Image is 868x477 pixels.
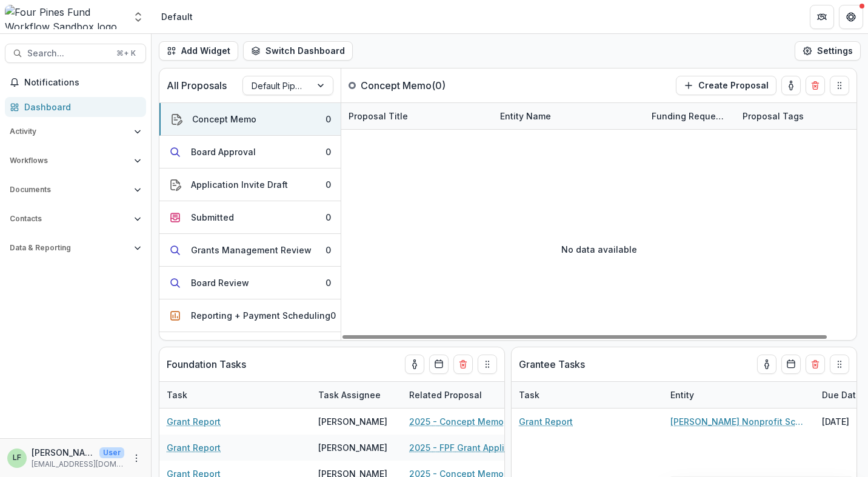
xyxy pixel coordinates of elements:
[663,389,701,401] div: Entity
[326,178,331,191] div: 0
[806,76,825,95] button: Delete card
[795,41,861,61] button: Settings
[10,244,129,252] span: Data & Reporting
[644,103,735,129] div: Funding Requested
[519,357,585,372] p: Grantee Tasks
[191,276,249,289] div: Board Review
[318,441,387,454] div: [PERSON_NAME]
[159,234,341,267] button: Grants Management Review0
[27,48,109,59] span: Search...
[24,78,141,88] span: Notifications
[167,441,221,454] a: Grant Report
[519,415,573,428] a: Grant Report
[830,76,849,95] button: Drag
[453,355,473,374] button: Delete card
[806,355,825,374] button: Delete card
[839,5,863,29] button: Get Help
[159,136,341,168] button: Board Approval0
[159,299,341,332] button: Reporting + Payment Scheduling0
[5,151,146,170] button: Open Workflows
[361,78,452,93] p: Concept Memo ( 0 )
[5,44,146,63] button: Search...
[493,103,644,129] div: Entity Name
[341,110,415,122] div: Proposal Title
[129,451,144,465] button: More
[114,47,138,60] div: ⌘ + K
[405,355,424,374] button: toggle-assigned-to-me
[159,267,341,299] button: Board Review0
[156,8,198,25] nav: breadcrumb
[326,276,331,289] div: 0
[735,110,811,122] div: Proposal Tags
[10,156,129,165] span: Workflows
[130,5,147,29] button: Open entity switcher
[326,113,331,125] div: 0
[159,382,311,408] div: Task
[330,309,336,322] div: 0
[167,357,246,372] p: Foundation Tasks
[644,110,735,122] div: Funding Requested
[167,415,221,428] a: Grant Report
[192,113,256,125] div: Concept Memo
[781,76,801,95] button: toggle-assigned-to-me
[159,201,341,234] button: Submitted0
[326,145,331,158] div: 0
[10,185,129,194] span: Documents
[311,382,402,408] div: Task Assignee
[5,180,146,199] button: Open Documents
[493,110,558,122] div: Entity Name
[5,238,146,258] button: Open Data & Reporting
[341,103,493,129] div: Proposal Title
[159,41,238,61] button: Add Widget
[191,211,234,224] div: Submitted
[159,103,341,136] button: Concept Memo0
[781,355,801,374] button: Calendar
[676,76,776,95] button: Create Proposal
[191,309,330,322] div: Reporting + Payment Scheduling
[402,382,553,408] div: Related Proposal
[243,41,353,61] button: Switch Dashboard
[409,415,504,428] a: 2025 - Concept Memo
[561,243,637,256] p: No data available
[670,415,807,428] a: [PERSON_NAME] Nonprofit School
[402,389,489,401] div: Related Proposal
[512,382,663,408] div: Task
[429,355,449,374] button: Calendar
[5,5,125,29] img: Four Pines Fund Workflow Sandbox logo
[326,244,331,256] div: 0
[191,244,312,256] div: Grants Management Review
[409,441,546,454] a: 2025 - FPF Grant Application - DB Edits
[5,97,146,117] a: Dashboard
[830,355,849,374] button: Drag
[191,178,288,191] div: Application Invite Draft
[13,454,21,462] div: Lucy Fey
[159,168,341,201] button: Application Invite Draft0
[318,415,387,428] div: [PERSON_NAME]
[10,127,129,136] span: Activity
[326,211,331,224] div: 0
[5,73,146,92] button: Notifications
[663,382,815,408] div: Entity
[10,215,129,223] span: Contacts
[5,122,146,141] button: Open Activity
[810,5,834,29] button: Partners
[512,389,547,401] div: Task
[757,355,776,374] button: toggle-assigned-to-me
[159,389,195,401] div: Task
[24,101,136,113] div: Dashboard
[191,145,256,158] div: Board Approval
[478,355,497,374] button: Drag
[161,10,193,23] div: Default
[5,209,146,228] button: Open Contacts
[99,447,124,458] p: User
[32,459,124,470] p: [EMAIL_ADDRESS][DOMAIN_NAME]
[311,389,388,401] div: Task Assignee
[167,78,227,93] p: All Proposals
